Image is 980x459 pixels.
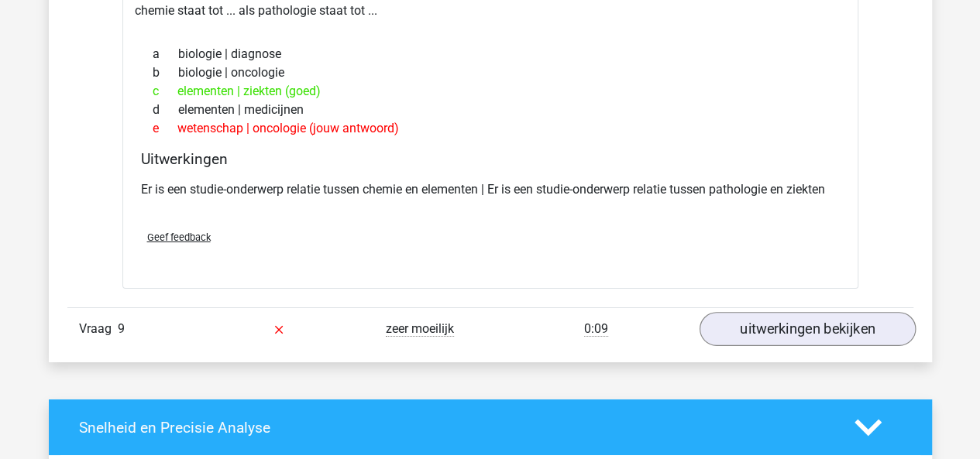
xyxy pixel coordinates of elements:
span: 0:09 [584,321,608,337]
span: Vraag [79,320,118,338]
p: Er is een studie-onderwerp relatie tussen chemie en elementen | Er is een studie-onderwerp relati... [141,180,840,199]
div: elementen | ziekten (goed) [141,82,840,101]
span: c [153,82,177,101]
span: b [153,63,178,82]
span: e [153,119,177,138]
span: 9 [118,321,125,336]
span: Geef feedback [147,231,211,243]
a: uitwerkingen bekijken [699,313,915,347]
div: biologie | oncologie [141,63,840,82]
h4: Uitwerkingen [141,150,840,168]
span: d [153,101,178,119]
div: wetenschap | oncologie (jouw antwoord) [141,119,840,138]
span: zeer moeilijk [386,321,454,337]
h4: Snelheid en Precisie Analyse [79,419,831,437]
div: biologie | diagnose [141,45,840,63]
span: a [153,45,178,63]
div: elementen | medicijnen [141,101,840,119]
